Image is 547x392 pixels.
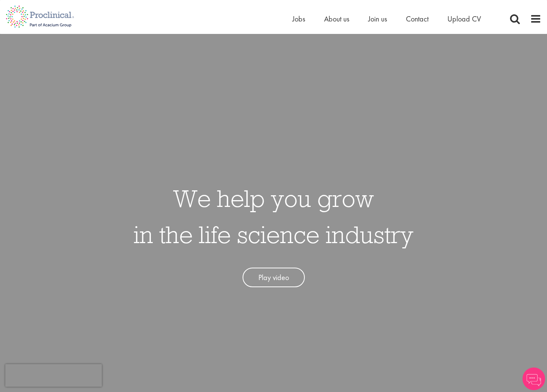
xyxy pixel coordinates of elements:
a: Upload CV [447,14,481,24]
h1: We help you grow in the life science industry [134,180,413,253]
img: Chatbot [522,367,545,390]
a: Jobs [292,14,305,24]
a: Play video [243,268,305,288]
a: Join us [368,14,387,24]
a: About us [324,14,349,24]
a: Contact [406,14,429,24]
